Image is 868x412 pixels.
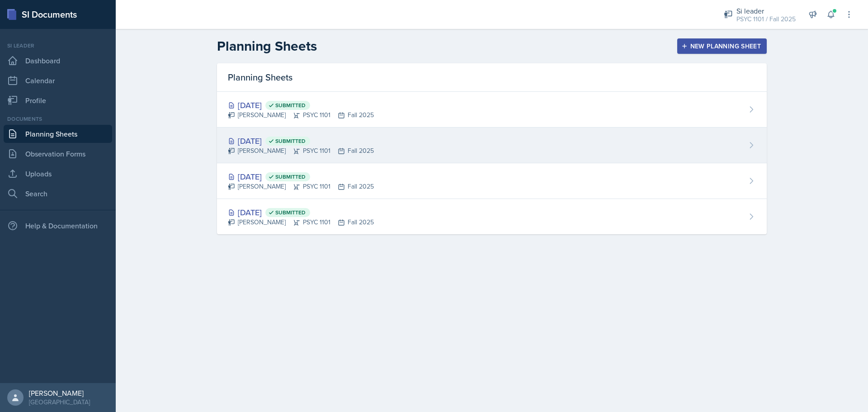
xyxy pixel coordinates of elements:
[228,110,374,120] div: [PERSON_NAME] PSYC 1101 Fall 2025
[228,146,374,156] div: [PERSON_NAME] PSYC 1101 Fall 2025
[217,163,767,199] a: [DATE] Submitted [PERSON_NAME]PSYC 1101Fall 2025
[275,209,306,216] span: Submitted
[217,92,767,128] a: [DATE] Submitted [PERSON_NAME]PSYC 1101Fall 2025
[228,218,374,227] div: [PERSON_NAME] PSYC 1101 Fall 2025
[228,99,374,111] div: [DATE]
[4,217,112,235] div: Help & Documentation
[29,388,90,398] div: [PERSON_NAME]
[4,52,112,70] a: Dashboard
[4,91,112,109] a: Profile
[4,42,112,50] div: Si leader
[275,173,306,180] span: Submitted
[4,125,112,143] a: Planning Sheets
[736,14,796,24] div: PSYC 1101 / Fall 2025
[4,115,112,123] div: Documents
[275,137,306,145] span: Submitted
[275,102,306,109] span: Submitted
[217,199,767,234] a: [DATE] Submitted [PERSON_NAME]PSYC 1101Fall 2025
[217,128,767,163] a: [DATE] Submitted [PERSON_NAME]PSYC 1101Fall 2025
[4,71,112,90] a: Calendar
[4,185,112,203] a: Search
[677,38,767,54] button: New Planning Sheet
[217,38,317,54] h2: Planning Sheets
[4,145,112,163] a: Observation Forms
[228,182,374,191] div: [PERSON_NAME] PSYC 1101 Fall 2025
[228,135,374,147] div: [DATE]
[228,206,374,218] div: [DATE]
[228,170,374,183] div: [DATE]
[683,43,761,50] div: New Planning Sheet
[4,165,112,183] a: Uploads
[217,63,767,92] div: Planning Sheets
[736,5,796,16] div: Si leader
[29,398,90,407] div: [GEOGRAPHIC_DATA]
